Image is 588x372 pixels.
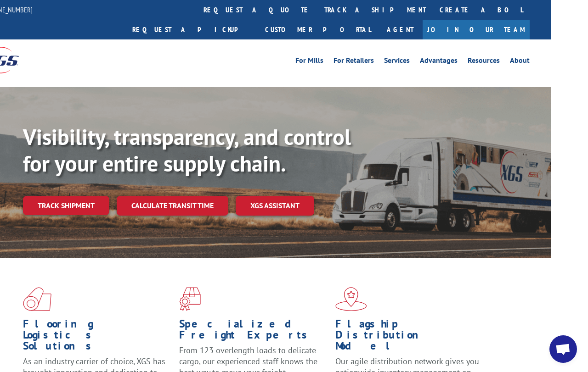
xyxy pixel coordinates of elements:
[117,196,228,216] a: Calculate transit time
[378,20,423,39] a: Agent
[334,57,374,67] a: For Retailers
[23,287,51,311] img: xgs-icon-total-supply-chain-intelligence-red
[549,335,577,363] div: Open chat
[335,318,485,356] h1: Flagship Distribution Model
[236,196,314,216] a: XGS ASSISTANT
[125,20,258,39] a: Request a pickup
[468,57,500,67] a: Resources
[258,20,378,39] a: Customer Portal
[384,57,410,67] a: Services
[23,196,109,215] a: Track shipment
[179,318,328,345] h1: Specialized Freight Experts
[510,57,530,67] a: About
[179,287,201,311] img: xgs-icon-focused-on-flooring-red
[420,57,458,67] a: Advantages
[23,318,172,356] h1: Flooring Logistics Solutions
[23,122,351,178] b: Visibility, transparency, and control for your entire supply chain.
[335,287,367,311] img: xgs-icon-flagship-distribution-model-red
[423,20,530,39] a: Join Our Team
[295,57,323,67] a: For Mills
